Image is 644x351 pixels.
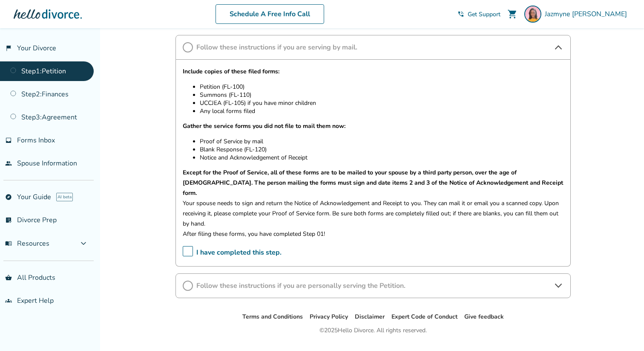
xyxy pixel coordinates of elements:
[5,274,12,281] span: shopping_basket
[78,238,89,249] span: expand_more
[457,11,464,17] span: phone_in_talk
[5,194,12,200] span: explore
[183,168,563,197] strong: Except for the Proof of Service, all of these forms are to be mailed to your spouse by a third pa...
[216,4,324,24] a: Schedule A Free Info Call
[5,45,12,52] span: flag_2
[507,9,517,19] span: shopping_cart
[200,154,563,162] li: Notice and Acknowledgement of Receipt
[524,6,541,23] img: Jazmyne Williams
[5,217,12,223] span: list_alt_check
[200,137,563,145] li: Proof of Service by mail
[242,313,303,321] a: Terms and Conditions
[183,198,563,229] p: Your spouse needs to sign and return the Notice of Acknowledgement and Receipt to you. They can m...
[56,193,73,201] span: AI beta
[5,160,12,167] span: people
[355,312,385,322] li: Disclaimer
[183,246,282,259] span: I have completed this step.
[5,297,12,304] span: groups
[468,10,500,18] span: Get Support
[200,107,563,115] li: Any local forms filed
[183,67,279,75] strong: Include copies of these filed forms:
[200,83,563,91] li: Petition (FL-100)
[545,9,630,19] span: Jazmyne [PERSON_NAME]
[200,145,563,154] li: Blank Response (FL-120)
[5,239,49,248] span: Resources
[601,310,644,351] iframe: Chat Widget
[17,136,55,145] span: Forms Inbox
[183,229,563,239] p: After filing these forms, you have completed Step 01!
[196,281,550,290] span: Follow these instructions if you are personally serving the Petition.
[196,43,550,52] span: Follow these instructions if you are serving by mail.
[183,122,345,130] strong: Gather the service forms you did not file to mail them now:
[5,240,12,247] span: menu_book
[319,325,427,336] div: © 2025 Hello Divorce. All rights reserved.
[200,99,563,107] li: UCCJEA (FL-105) if you have minor children
[200,91,563,99] li: Summons (FL-110)
[5,137,12,144] span: inbox
[310,313,348,321] a: Privacy Policy
[464,312,504,322] li: Give feedback
[457,10,500,18] a: phone_in_talkGet Support
[391,313,457,321] a: Expert Code of Conduct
